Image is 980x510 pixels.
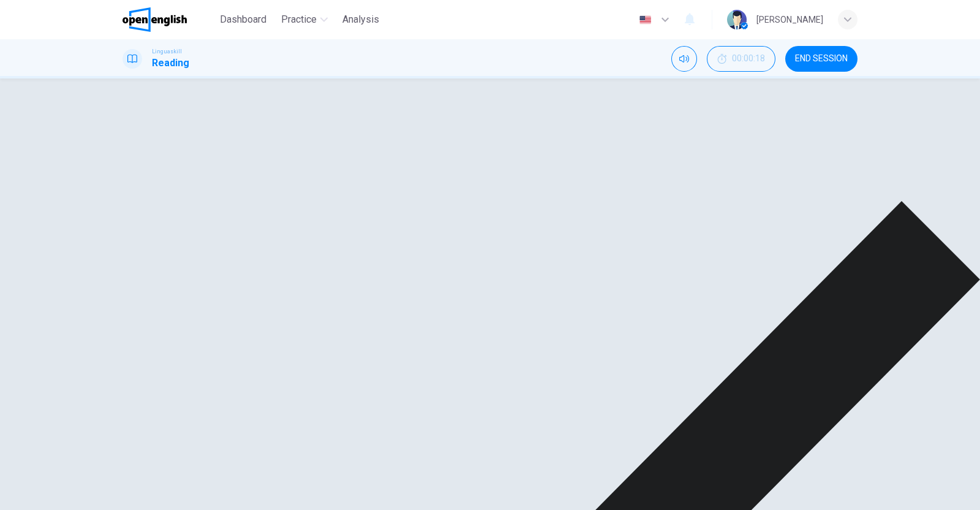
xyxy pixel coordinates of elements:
img: OpenEnglish logo [123,7,187,32]
button: Practice [276,9,333,31]
button: Dashboard [215,9,271,31]
button: Analysis [337,9,384,31]
span: END SESSION [795,54,848,64]
span: Linguaskill [152,47,182,56]
span: 00:00:18 [732,54,765,64]
img: Profile picture [727,10,747,29]
button: END SESSION [785,46,858,72]
a: OpenEnglish logo [123,7,215,32]
span: Practice [281,12,317,27]
span: Dashboard [220,12,266,27]
button: 00:00:18 [707,46,775,72]
div: [PERSON_NAME] [756,12,823,27]
div: Hide [707,46,775,72]
span: Analysis [342,12,379,27]
img: en [638,15,653,25]
h1: Reading [152,56,189,70]
div: Mute [671,46,697,72]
